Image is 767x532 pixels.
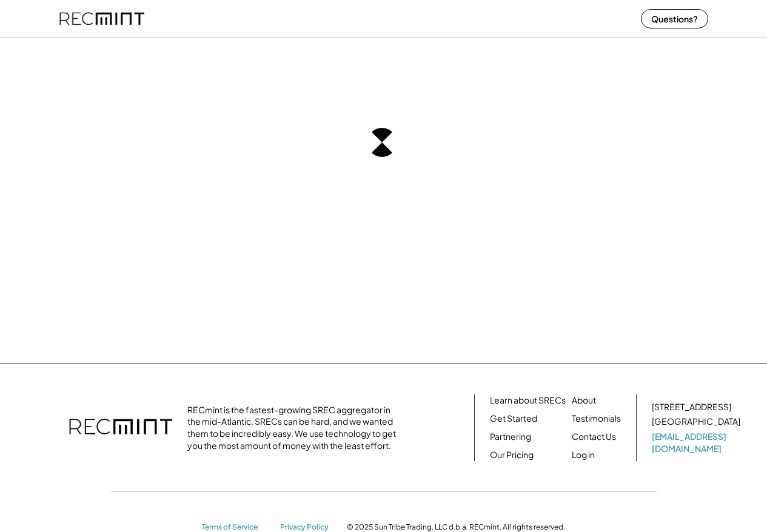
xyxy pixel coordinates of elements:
a: Our Pricing [490,449,534,461]
a: [EMAIL_ADDRESS][DOMAIN_NAME] [652,431,743,454]
div: [GEOGRAPHIC_DATA] [652,416,740,428]
a: Testimonials [572,413,621,425]
a: Get Started [490,413,537,425]
a: Learn about SRECs [490,394,566,407]
button: Questions? [641,9,708,28]
a: Contact Us [572,431,616,443]
a: About [572,394,596,407]
div: © 2025 Sun Tribe Trading, LLC d.b.a. RECmint. All rights reserved. [347,522,565,532]
img: recmint-logotype%403x%20%281%29.jpeg [59,2,144,35]
a: Partnering [490,431,531,443]
img: recmint-logotype%403x.png [69,407,172,449]
div: RECmint is the fastest-growing SREC aggregator in the mid-Atlantic. SRECs can be hard, and we wan... [187,404,403,451]
div: [STREET_ADDRESS] [652,401,731,413]
a: Log in [572,449,595,461]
